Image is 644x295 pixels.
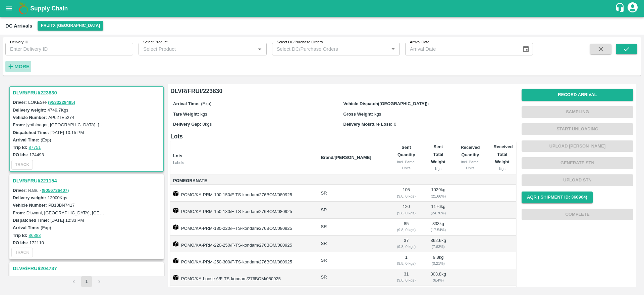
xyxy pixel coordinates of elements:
td: SR [315,185,388,202]
td: POMO/KA-PRM-150-180/F-TS-kondam/276BOM/080925 [170,202,315,218]
div: DC Arrivals [5,22,32,30]
a: 87751 [29,145,41,150]
div: ( 9.8, 0 kgs) [394,277,419,283]
a: (6361565625) [66,276,93,281]
h3: DLVR/FRUI/204737 [13,264,162,273]
label: Arrival Time: [173,101,200,106]
b: Lots [173,153,182,158]
div: ( 24.76 %) [430,210,447,216]
label: Vehicle Dispatch([GEOGRAPHIC_DATA]): [343,101,429,106]
a: 86883 [29,233,41,238]
img: box [173,241,178,247]
span: (Exp) [201,101,211,106]
td: 303.8 kg [424,269,452,286]
label: Trip Id: [13,145,27,150]
label: Driver: [13,100,27,105]
td: SR [315,219,388,236]
span: kgs [201,112,207,117]
td: POMO/KA-PRM-180-220/F-TS-kondam/276BOM/080925 [170,219,315,236]
td: 31 [388,269,424,286]
td: 1176 kg [424,202,452,218]
label: Arrival Date [410,40,429,45]
a: (9056736407) [42,188,69,193]
td: POMO/KA-PRM-220-250/F-TS-kondam/276BOM/080925 [170,236,315,252]
a: (9533228485) [48,100,75,105]
img: box [173,208,178,213]
label: Arrival Time: [13,225,39,230]
label: Select DC/Purchase Orders [277,40,323,45]
div: ( 17.54 %) [430,227,447,233]
div: ( 9.8, 0 kgs) [394,227,419,233]
span: Pomegranate [173,177,315,185]
h6: DLVR/FRUI/223830 [170,86,516,96]
div: ( 21.66 %) [430,193,447,199]
label: Vehicle Number: [13,115,47,120]
div: incl. Partial Units [458,159,483,171]
td: SR [315,269,388,286]
div: incl. Partial Units [394,159,419,171]
button: Open [389,45,397,53]
label: Arrival Time: [13,137,39,142]
td: POMO/KA-PRM-100-150/F-TS-kondam/276BOM/080925 [170,185,315,202]
strong: More [14,64,30,69]
button: More [5,61,31,72]
td: SR [315,202,388,218]
nav: pagination navigation [67,276,106,287]
td: 362.6 kg [424,236,452,252]
h6: Lots [170,132,516,141]
label: From: [13,210,25,215]
span: [PERSON_NAME] - [28,276,94,281]
a: Supply Chain [30,4,615,13]
div: account of current user [627,1,639,15]
b: Received Total Weight [494,144,513,164]
td: 833 kg [424,219,452,236]
td: 105 [388,185,424,202]
div: Labels [173,160,315,166]
b: Supply Chain [30,5,68,12]
b: Brand/[PERSON_NAME] [321,155,371,160]
img: box [173,275,178,280]
label: Dispatched Time: [13,130,49,135]
label: Delivery weight: [13,108,46,113]
label: [DATE] 12:33 PM [50,218,84,223]
b: Sent Total Weight [431,144,445,164]
input: Select Product [141,45,253,53]
label: PO Ids: [13,152,28,157]
div: ( 9.8, 0 kgs) [394,244,419,250]
h3: DLVR/FRUI/223830 [13,88,162,97]
input: Enter Delivery ID [5,43,133,55]
span: LOKESH - [28,100,76,105]
td: 85 [388,219,424,236]
td: SR [315,252,388,269]
td: SR [315,236,388,252]
label: Select Product [143,40,167,45]
label: From: [13,122,25,127]
div: Kgs [430,166,447,172]
label: jyothinagar, [GEOGRAPHIC_DATA], [GEOGRAPHIC_DATA], [GEOGRAPHIC_DATA] [26,122,191,127]
h3: DLVR/FRUI/221154 [13,176,162,185]
span: 0 kgs [203,122,212,127]
div: ( 7.63 %) [430,244,447,250]
td: 120 [388,202,424,218]
label: PB13BN7417 [48,203,75,208]
img: logo [17,2,30,15]
img: box [173,191,178,196]
label: AP02TE5274 [48,115,74,120]
button: Select DC [38,21,103,31]
label: Delivery Gap: [173,122,201,127]
label: Diswani, [GEOGRAPHIC_DATA], [GEOGRAPHIC_DATA] , [GEOGRAPHIC_DATA] [26,210,186,215]
input: Arrival Date [405,43,517,55]
span: Rahul - [28,188,69,193]
label: Trip Id: [13,233,27,238]
label: [DATE] 10:15 PM [50,130,84,135]
label: (Exp) [41,225,51,230]
td: 1029 kg [424,185,452,202]
span: 0 [394,122,396,127]
div: ( 0.21 %) [430,260,447,266]
div: ( 6.4 %) [430,277,447,283]
button: Choose date [520,43,532,55]
label: Driver: [13,188,27,193]
b: Received Quantity [461,145,480,157]
button: AQR ( Shipment Id: 360964) [522,192,593,203]
div: ( 9.8, 0 kgs) [394,193,419,199]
